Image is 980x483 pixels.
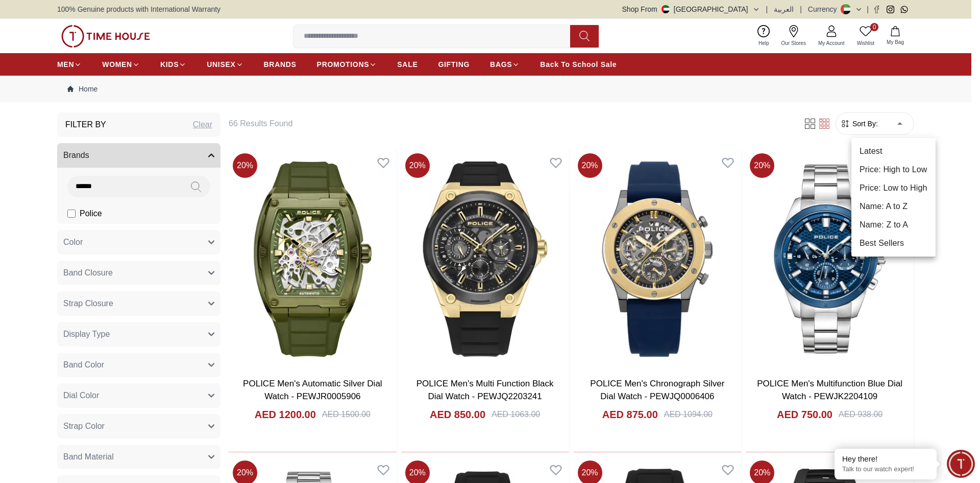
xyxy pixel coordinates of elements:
li: Name: A to Z [851,197,936,216]
li: Price: High to Low [851,160,936,179]
li: Name: Z to A [851,216,936,234]
p: Talk to our watch expert! [842,465,929,474]
div: Chat Widget [947,450,975,478]
li: Price: Low to High [851,179,936,197]
li: Latest [851,142,936,160]
div: Hey there! [842,454,929,464]
li: Best Sellers [851,234,936,252]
